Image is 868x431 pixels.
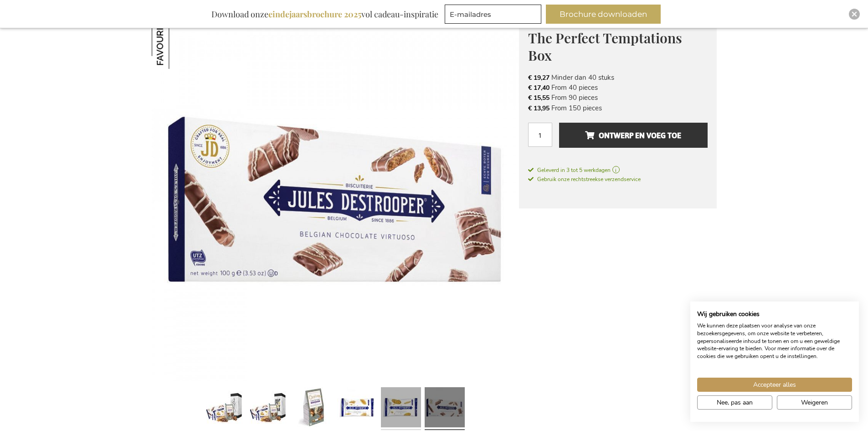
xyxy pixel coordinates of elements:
[528,83,550,92] span: € 17,40
[717,398,753,407] span: Nee, pas aan
[753,380,796,389] span: Accepteer alles
[528,174,641,183] a: Gebruik onze rechtstreekse verzendservice
[528,176,641,183] span: Gebruik onze rechtstreekse verzendservice
[528,104,550,113] span: € 13,95
[445,5,544,26] form: marketing offers and promotions
[528,73,550,82] span: € 19,27
[697,310,852,318] h2: Wij gebruiken cookies
[777,395,852,410] button: Alle cookies weigeren
[528,103,708,113] li: From 150 pieces
[528,29,682,65] span: The Perfect Temptations Box
[528,73,708,83] li: Minder dan 40 stuks
[546,5,661,24] button: Brochure downloaden
[268,9,361,20] b: eindejaarsbrochure 2025
[697,322,852,360] p: We kunnen deze plaatsen voor analyse van onze bezoekersgegevens, om onze website te verbeteren, g...
[849,9,860,20] div: Close
[697,378,852,392] button: Accepteer alle cookies
[152,14,207,69] img: The Perfect Temptations Box
[528,83,708,93] li: From 40 pieces
[528,123,552,147] input: Aantal
[445,5,541,24] input: E-mailadres
[528,93,550,102] span: € 15,55
[559,123,707,148] button: Ontwerp en voeg toe
[801,398,828,407] span: Weigeren
[152,14,519,381] img: The Perfect Temptations Box
[585,128,681,143] span: Ontwerp en voeg toe
[207,5,442,24] div: Download onze vol cadeau-inspiratie
[528,166,708,174] a: Geleverd in 3 tot 5 werkdagen
[697,395,772,410] button: Pas cookie voorkeuren aan
[528,93,708,103] li: From 90 pieces
[852,11,857,17] img: Close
